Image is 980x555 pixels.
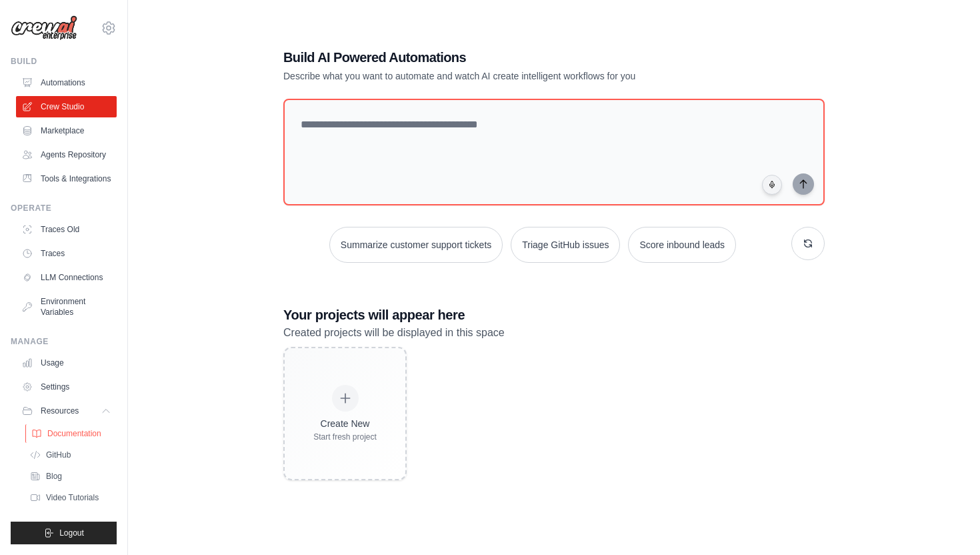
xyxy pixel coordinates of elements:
[11,203,117,213] div: Operate
[791,227,825,260] button: Get new suggestions
[16,219,117,240] a: Traces Old
[16,243,117,264] a: Traces
[283,324,825,342] p: Created projects will be displayed in this space
[24,488,117,507] a: Video Tutorials
[11,56,117,67] div: Build
[313,417,377,430] div: Create New
[16,400,117,422] button: Resources
[16,96,117,117] a: Crew Studio
[16,144,117,165] a: Agents Repository
[762,175,782,195] button: Click to speak your automation idea
[313,432,377,442] div: Start fresh project
[283,306,825,324] h3: Your projects will appear here
[25,424,118,443] a: Documentation
[16,291,117,323] a: Environment Variables
[24,467,117,486] a: Blog
[46,471,62,482] span: Blog
[11,15,77,41] img: Logo
[11,336,117,347] div: Manage
[16,168,117,189] a: Tools & Integrations
[329,227,503,263] button: Summarize customer support tickets
[628,227,736,263] button: Score inbound leads
[11,522,117,544] button: Logout
[41,406,79,416] span: Resources
[47,428,101,439] span: Documentation
[16,376,117,398] a: Settings
[511,227,620,263] button: Triage GitHub issues
[283,48,731,67] h1: Build AI Powered Automations
[46,450,71,460] span: GitHub
[46,492,99,503] span: Video Tutorials
[24,446,117,464] a: GitHub
[16,120,117,141] a: Marketplace
[913,491,980,555] iframe: Chat Widget
[16,72,117,93] a: Automations
[283,69,731,83] p: Describe what you want to automate and watch AI create intelligent workflows for you
[59,528,84,538] span: Logout
[16,267,117,288] a: LLM Connections
[16,352,117,374] a: Usage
